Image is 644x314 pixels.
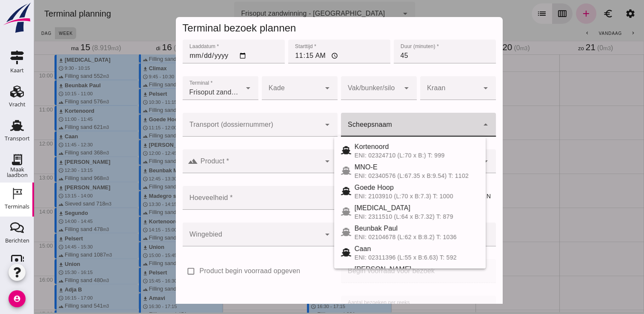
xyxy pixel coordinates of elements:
img: logo-small.a267ee39.svg [2,2,32,34]
div: Kaart [10,68,24,73]
span: Frisoput zandwinning - [GEOGRAPHIC_DATA] [155,87,205,97]
div: ENI: 2311510 (L:64 x B:7.32) T: 879 [321,213,445,220]
i: landscape [154,156,164,166]
div: Transport [5,136,30,141]
span: MNO-E [321,163,343,171]
i: arrow_drop_down [288,229,298,240]
label: Product begin voorraad opgeven [166,266,266,276]
span: [PERSON_NAME] [321,265,378,273]
div: ENI: 02340576 (L:67.35 x B:9.54) T: 1102 [321,172,445,179]
span: [MEDICAL_DATA] [321,204,376,211]
div: ENI: 02311396 (L:55 x B:6.63) T: 592 [321,254,445,261]
span: Kortenoord [321,143,355,150]
i: arrow_drop_down [209,83,219,93]
div: Berichten [5,238,29,243]
div: ENI: 02104678 (L:62 x B:8.2) T: 1036 [321,234,445,240]
label: Maak reeks [166,303,201,313]
span: Caan [321,245,337,252]
span: Beunbak Paul [321,225,364,232]
div: Terminals [5,204,29,209]
span: Terminal bezoek plannen [149,22,262,34]
i: arrow_drop_down [367,83,378,93]
i: Open [288,120,298,130]
div: Vracht [9,102,26,107]
span: Goede Hoop [321,184,360,191]
i: account_circle [9,290,26,307]
div: ENI: 02324710 (L:70 x B:) T: 999 [321,152,445,159]
i: arrow_drop_down [447,83,457,93]
i: arrow_drop_down [288,83,298,93]
div: ENI: 2103910 (L:70 x B:7.3) T: 1000 [321,193,445,200]
i: Sluit [447,120,457,130]
i: Open [288,156,298,166]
